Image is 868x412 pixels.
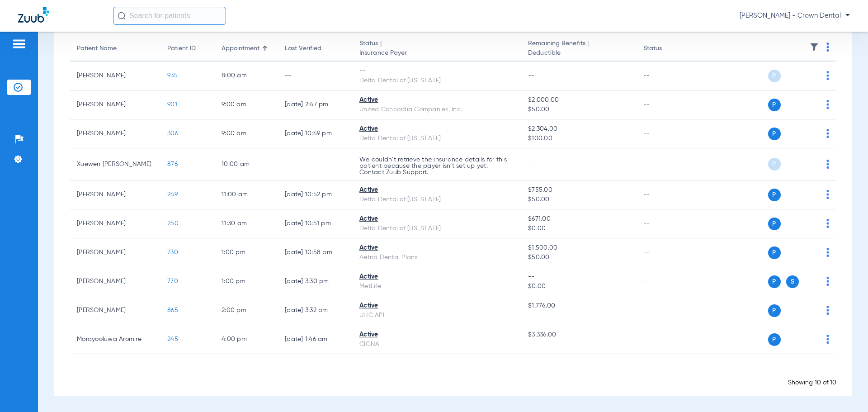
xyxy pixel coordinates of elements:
[70,90,160,119] td: [PERSON_NAME]
[636,238,697,267] td: --
[826,100,829,109] img: group-dot-blue.svg
[359,340,514,349] div: CIGNA
[285,44,321,53] div: Last Verified
[528,214,628,224] span: $671.00
[528,195,628,204] span: $50.00
[352,36,521,62] th: Status |
[214,267,278,296] td: 1:00 PM
[167,44,196,53] div: Patient ID
[214,148,278,180] td: 10:00 AM
[278,238,352,267] td: [DATE] 10:58 PM
[528,253,628,262] span: $50.00
[826,71,829,80] img: group-dot-blue.svg
[278,209,352,238] td: [DATE] 10:51 PM
[214,325,278,354] td: 4:00 PM
[768,304,781,317] span: P
[77,44,153,53] div: Patient Name
[359,76,514,85] div: Delta Dental of [US_STATE]
[278,325,352,354] td: [DATE] 1:46 AM
[768,158,781,170] span: P
[359,214,514,224] div: Active
[359,185,514,195] div: Active
[278,296,352,325] td: [DATE] 3:32 PM
[70,209,160,238] td: [PERSON_NAME]
[167,307,178,313] span: 865
[214,238,278,267] td: 1:00 PM
[528,134,628,143] span: $100.00
[70,325,160,354] td: Morayooluwa Aromire
[359,272,514,282] div: Active
[826,248,829,257] img: group-dot-blue.svg
[167,101,177,108] span: 901
[167,130,178,137] span: 306
[214,296,278,325] td: 2:00 PM
[823,369,868,412] iframe: Chat Widget
[118,12,126,20] img: Search Icon
[768,333,781,346] span: P
[70,238,160,267] td: [PERSON_NAME]
[768,218,781,230] span: P
[167,249,178,256] span: 730
[278,119,352,148] td: [DATE] 10:49 PM
[285,44,345,53] div: Last Verified
[214,90,278,119] td: 9:00 AM
[278,267,352,296] td: [DATE] 3:30 PM
[278,90,352,119] td: [DATE] 2:47 PM
[359,301,514,311] div: Active
[70,62,160,90] td: [PERSON_NAME]
[167,191,178,198] span: 249
[636,209,697,238] td: --
[768,128,781,140] span: P
[768,275,781,288] span: P
[528,340,628,349] span: --
[167,336,178,342] span: 245
[636,119,697,148] td: --
[528,243,628,253] span: $1,500.00
[12,38,26,49] img: hamburger-icon
[359,156,514,175] p: We couldn’t retrieve the insurance details for this patient because the payer isn’t set up yet. C...
[70,267,160,296] td: [PERSON_NAME]
[70,180,160,209] td: [PERSON_NAME]
[768,246,781,259] span: P
[826,43,829,52] img: group-dot-blue.svg
[826,160,829,169] img: group-dot-blue.svg
[636,36,697,62] th: Status
[359,282,514,291] div: MetLife
[826,277,829,286] img: group-dot-blue.svg
[528,301,628,311] span: $1,776.00
[214,119,278,148] td: 9:00 AM
[359,311,514,320] div: UHC API
[167,44,207,53] div: Patient ID
[359,95,514,105] div: Active
[278,180,352,209] td: [DATE] 10:52 PM
[826,219,829,228] img: group-dot-blue.svg
[826,306,829,315] img: group-dot-blue.svg
[359,243,514,253] div: Active
[359,48,514,58] span: Insurance Payer
[359,253,514,262] div: Aetna Dental Plans
[359,105,514,114] div: United Concordia Companies, Inc.
[768,99,781,111] span: P
[810,43,819,52] img: filter.svg
[18,7,49,23] img: Zuub Logo
[214,62,278,90] td: 8:00 AM
[359,124,514,134] div: Active
[740,11,850,20] span: [PERSON_NAME] - Crown Dental
[528,161,535,167] span: --
[521,36,636,62] th: Remaining Benefits |
[278,148,352,180] td: --
[528,224,628,233] span: $0.00
[528,48,628,58] span: Deductible
[636,296,697,325] td: --
[167,72,178,79] span: 935
[826,190,829,199] img: group-dot-blue.svg
[788,379,836,386] span: Showing 10 of 10
[359,330,514,340] div: Active
[359,195,514,204] div: Delta Dental of [US_STATE]
[359,66,514,76] div: --
[826,129,829,138] img: group-dot-blue.svg
[70,296,160,325] td: [PERSON_NAME]
[70,119,160,148] td: [PERSON_NAME]
[222,44,259,53] div: Appointment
